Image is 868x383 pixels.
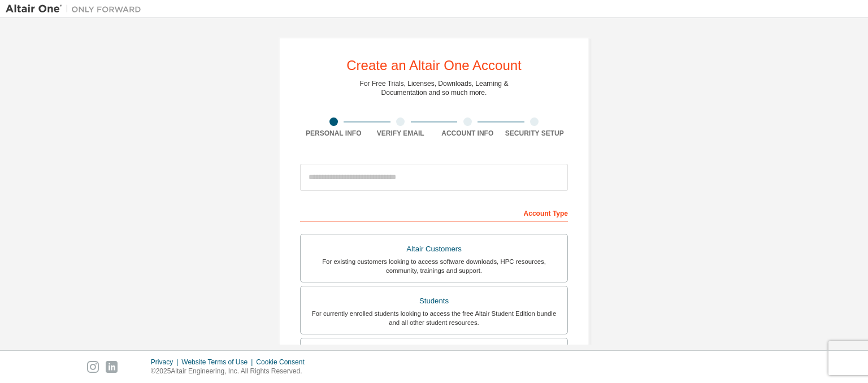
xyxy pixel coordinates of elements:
[151,367,311,376] p: © 2025 Altair Engineering, Inc. All Rights Reserved.
[307,309,561,327] div: For currently enrolled students looking to access the free Altair Student Edition bundle and all ...
[307,257,561,275] div: For existing customers looking to access software downloads, HPC resources, community, trainings ...
[434,129,501,138] div: Account Info
[181,358,256,367] div: Website Terms of Use
[106,361,118,373] img: linkedin.svg
[6,3,147,15] img: Altair One
[300,203,568,221] div: Account Type
[256,358,311,367] div: Cookie Consent
[151,358,181,367] div: Privacy
[300,129,367,138] div: Personal Info
[367,129,435,138] div: Verify Email
[501,129,568,138] div: Security Setup
[307,293,561,309] div: Students
[87,361,99,373] img: instagram.svg
[360,79,509,97] div: For Free Trials, Licenses, Downloads, Learning & Documentation and so much more.
[307,241,561,257] div: Altair Customers
[346,59,522,72] div: Create an Altair One Account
